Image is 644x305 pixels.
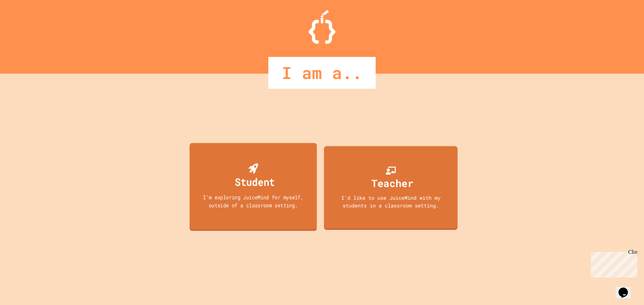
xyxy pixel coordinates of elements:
div: I'm exploring JuiceMind for myself, outside of a classroom setting. [196,193,311,209]
div: I'd like to use JuiceMind with my students in a classroom setting. [331,194,451,209]
div: Student [235,174,275,189]
div: Teacher [371,175,413,190]
div: I am a.. [268,57,376,89]
div: Chat with us now!Close [3,3,46,43]
iframe: chat widget [588,249,637,278]
iframe: chat widget [616,278,637,298]
img: Logo.svg [309,10,335,44]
